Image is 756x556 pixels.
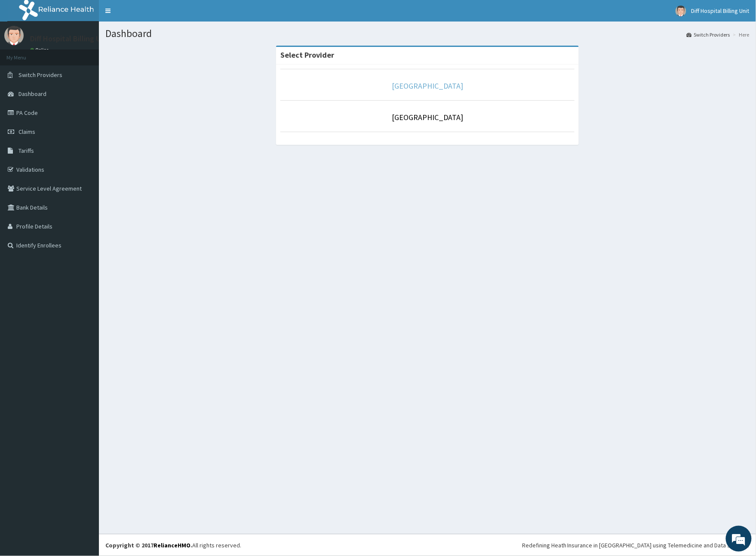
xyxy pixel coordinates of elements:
[522,541,750,550] div: Redefining Heath Insurance in [GEOGRAPHIC_DATA] using Telemedicine and Data Science!
[154,541,191,549] a: RelianceHMO
[676,6,686,16] img: User Image
[18,71,62,79] span: Switch Providers
[18,128,35,136] span: Claims
[392,112,463,122] a: [GEOGRAPHIC_DATA]
[687,31,730,38] a: Switch Providers
[691,7,750,15] span: Diff Hospital Billing Unit
[731,31,750,38] li: Here
[4,26,24,45] img: User Image
[18,147,34,154] span: Tariffs
[30,35,110,43] p: Diff Hospital Billing Unit
[105,28,750,39] h1: Dashboard
[392,81,463,91] a: [GEOGRAPHIC_DATA]
[105,541,192,549] strong: Copyright © 2017 .
[18,90,46,98] span: Dashboard
[30,47,51,53] a: Online
[99,534,756,556] footer: All rights reserved.
[280,50,334,60] strong: Select Provider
